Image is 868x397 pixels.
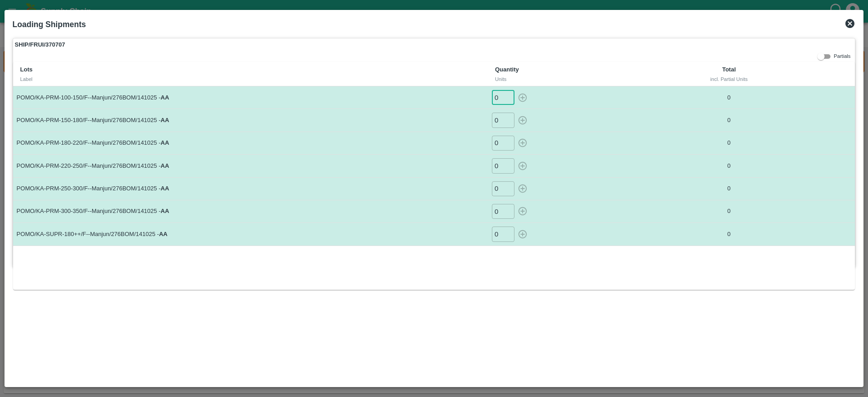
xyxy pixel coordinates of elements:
strong: AA [160,162,169,169]
b: Total [722,66,736,73]
strong: SHIP/FRUI/370707 [15,40,65,49]
input: 0 [492,227,514,241]
input: 0 [492,181,514,196]
strong: AA [159,231,168,237]
strong: AA [160,185,169,192]
b: Loading Shipments [13,20,86,29]
div: Label [20,75,481,83]
p: 0 [659,207,799,216]
strong: AA [160,94,169,101]
p: 0 [659,116,799,125]
div: Units [495,75,648,83]
input: 0 [492,136,514,151]
input: 0 [492,90,514,105]
div: Partials [816,51,850,62]
input: 0 [492,158,514,173]
td: POMO/KA-SUPR-180++/F--Manjun/276BOM/141025 - [13,223,488,246]
p: 0 [659,184,799,193]
strong: AA [160,139,169,146]
strong: AA [160,117,169,123]
strong: AA [160,208,169,214]
td: POMO/KA-PRM-100-150/F--Manjun/276BOM/141025 - [13,86,488,109]
b: Lots [20,66,33,73]
input: 0 [492,113,514,128]
b: Quantity [495,66,519,73]
p: 0 [659,94,799,102]
td: POMO/KA-PRM-180-220/F--Manjun/276BOM/141025 - [13,132,488,154]
div: incl. Partial Units [662,75,795,83]
td: POMO/KA-PRM-300-350/F--Manjun/276BOM/141025 - [13,200,488,222]
p: 0 [659,230,799,239]
td: POMO/KA-PRM-220-250/F--Manjun/276BOM/141025 - [13,155,488,177]
td: POMO/KA-PRM-150-180/F--Manjun/276BOM/141025 - [13,109,488,132]
p: 0 [659,139,799,147]
input: 0 [492,204,514,219]
p: 0 [659,162,799,170]
td: POMO/KA-PRM-250-300/F--Manjun/276BOM/141025 - [13,177,488,200]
